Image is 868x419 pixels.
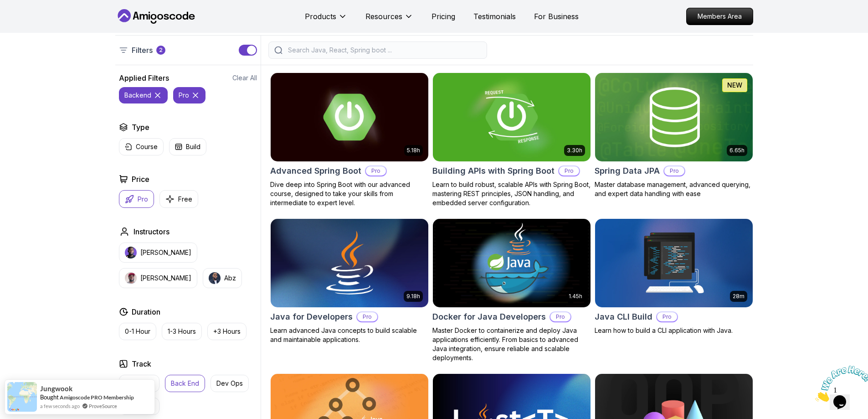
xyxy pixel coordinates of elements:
[119,268,197,288] button: instructor img[PERSON_NAME]
[357,312,377,321] p: Pro
[125,379,154,388] p: Front End
[125,247,137,259] img: instructor img
[165,375,205,392] button: Back End
[89,402,117,410] a: ProveSource
[270,180,429,207] p: Dive deep into Spring Boot with our advanced course, designed to take your skills from intermedia...
[473,11,516,22] a: Testimonials
[550,312,570,321] p: Pro
[132,122,149,133] h2: Type
[595,219,753,307] img: Java CLI Build card
[125,272,137,284] img: instructor img
[125,327,150,336] p: 0-1 Hour
[305,11,347,29] button: Products
[686,8,753,25] a: Members Area
[271,219,428,307] img: Java for Developers card
[727,81,742,90] p: NEW
[119,72,169,83] h2: Applied Filters
[213,327,241,336] p: +3 Hours
[270,72,429,207] a: Advanced Spring Boot card5.18hAdvanced Spring BootProDive deep into Spring Boot with our advanced...
[171,379,199,388] p: Back End
[60,394,134,401] a: Amigoscode PRO Membership
[559,166,579,176] p: Pro
[595,73,753,161] img: Spring Data JPA card
[40,402,80,410] span: a few seconds ago
[270,310,353,323] h2: Java for Developers
[173,87,205,103] button: pro
[432,180,591,207] p: Learn to build robust, scalable APIs with Spring Boot, mastering REST principles, JSON handling, ...
[119,138,164,155] button: Course
[433,219,591,307] img: Docker for Java Developers card
[40,385,72,393] span: jungwook
[119,375,159,392] button: Front End
[40,393,59,401] span: Bought
[270,326,429,344] p: Learn advanced Java concepts to build scalable and maintainable applications.
[4,4,60,40] img: Chat attention grabber
[664,166,684,176] p: Pro
[178,195,192,204] p: Free
[286,46,481,55] input: Search Java, React, Spring boot ...
[119,87,168,103] button: backend
[432,72,591,207] a: Building APIs with Spring Boot card3.30hBuilding APIs with Spring BootProLearn to build robust, s...
[209,272,221,284] img: instructor img
[595,165,660,177] h2: Spring Data JPA
[159,190,198,208] button: Free
[595,326,753,335] p: Learn how to build a CLI application with Java.
[270,218,429,344] a: Java for Developers card9.18hJava for DevelopersProLearn advanced Java concepts to build scalable...
[134,226,169,237] h2: Instructors
[140,274,191,283] p: [PERSON_NAME]
[687,8,753,25] p: Members Area
[595,180,753,198] p: Master database management, advanced querying, and expert data handling with ease
[169,138,206,155] button: Build
[270,165,361,177] h2: Advanced Spring Boot
[305,11,336,22] p: Products
[207,323,247,340] button: +3 Hours
[138,195,148,204] p: Pro
[432,310,546,323] h2: Docker for Java Developers
[162,323,202,340] button: 1-3 Hours
[657,312,677,321] p: Pro
[168,327,196,336] p: 1-3 Hours
[406,293,420,300] p: 9.18h
[432,218,591,362] a: Docker for Java Developers card1.45hDocker for Java DevelopersProMaster Docker to containerize an...
[271,73,428,161] img: Advanced Spring Boot card
[140,248,191,257] p: [PERSON_NAME]
[203,268,242,288] button: instructor imgAbz
[179,91,189,100] p: pro
[432,165,555,177] h2: Building APIs with Spring Boot
[159,47,163,54] p: 2
[119,243,197,263] button: instructor img[PERSON_NAME]
[365,11,402,22] p: Resources
[132,45,153,56] p: Filters
[407,147,420,154] p: 5.18h
[132,306,160,317] h2: Duration
[534,11,579,22] a: For Business
[132,358,151,369] h2: Track
[569,293,582,300] p: 1.45h
[431,11,455,22] a: Pricing
[232,73,257,83] button: Clear All
[4,4,7,11] span: 1
[812,362,868,405] iframe: chat widget
[432,326,591,362] p: Master Docker to containerize and deploy Java applications efficiently. From basics to advanced J...
[186,142,200,151] p: Build
[224,274,236,283] p: Abz
[733,293,745,300] p: 28m
[366,166,386,176] p: Pro
[216,379,243,388] p: Dev Ops
[595,310,652,323] h2: Java CLI Build
[365,11,413,29] button: Resources
[124,91,151,100] p: backend
[119,190,154,208] button: Pro
[567,147,582,154] p: 3.30h
[595,72,753,198] a: Spring Data JPA card6.65hNEWSpring Data JPAProMaster database management, advanced querying, and ...
[132,174,149,185] h2: Price
[729,147,745,154] p: 6.65h
[211,375,249,392] button: Dev Ops
[119,323,156,340] button: 0-1 Hour
[595,218,753,335] a: Java CLI Build card28mJava CLI BuildProLearn how to build a CLI application with Java.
